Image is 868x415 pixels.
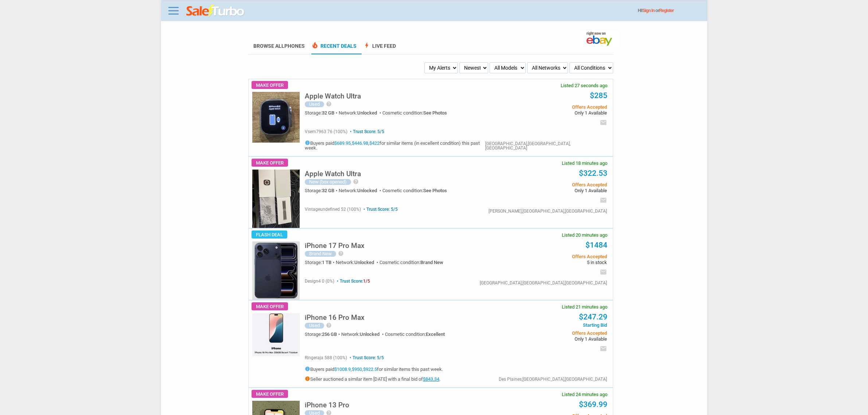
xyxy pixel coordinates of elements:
[305,110,339,115] div: Storage:
[252,241,300,300] img: s-l225.jpg
[562,392,607,397] span: Listed 24 minutes ago
[352,366,362,372] a: $950
[423,188,447,193] span: See Photos
[354,260,374,265] span: Unlocked
[252,81,288,89] span: Make Offer
[357,188,377,193] span: Unlocked
[339,110,382,115] div: Network:
[363,42,370,49] span: bolt
[562,161,607,166] span: Listed 18 minutes ago
[579,313,607,321] a: $247.29
[305,279,334,284] span: design4 0 (0%)
[480,281,607,285] div: [GEOGRAPHIC_DATA],[GEOGRAPHIC_DATA],[GEOGRAPHIC_DATA]
[353,179,359,185] i: help
[305,323,324,329] div: Used
[322,331,337,337] span: 256 GB
[363,43,396,54] a: boltLive Feed
[326,101,332,107] i: help
[497,323,607,327] span: Starting Bid
[305,332,341,337] div: Storage:
[305,251,336,257] div: Brand New
[305,376,443,381] h5: Seller auctioned a similar item [DATE] with a final bid of .
[305,403,349,408] a: iPhone 13 Pro
[585,241,607,249] a: $1484
[305,366,443,372] h5: Buyers paid , , for similar items this past week.
[352,140,368,146] a: $446.98
[305,93,361,100] h5: Apple Watch Ultra
[252,302,288,310] span: Make Offer
[311,42,319,49] span: local_fire_department
[600,268,607,276] i: email
[338,251,344,256] i: help
[305,140,310,146] i: info
[489,209,607,213] div: [PERSON_NAME],[GEOGRAPHIC_DATA],[GEOGRAPHIC_DATA]
[638,8,643,13] span: Hi!
[305,314,365,321] h5: iPhone 16 Pro Max
[379,260,443,265] div: Cosmetic condition:
[423,110,447,116] span: See Photos
[420,260,443,265] span: Brand New
[252,313,300,356] img: s-l225.jpg
[339,188,382,193] div: Network:
[305,242,365,249] h5: iPhone 17 Pro Max
[305,170,361,177] h5: Apple Watch Ultra
[322,188,334,193] span: 32 GB
[284,43,305,49] span: Phones
[497,105,607,109] span: Offers Accepted
[252,159,288,167] span: Make Offer
[382,110,447,115] div: Cosmetic condition:
[485,141,607,150] div: [GEOGRAPHIC_DATA],[GEOGRAPHIC_DATA],[GEOGRAPHIC_DATA]
[348,355,384,360] span: Trust Score: 5/5
[326,322,332,328] i: help
[369,140,379,146] a: $422
[305,366,310,372] i: info
[305,94,361,100] a: Apple Watch Ultra
[362,207,398,212] span: Trust Score: 5/5
[497,110,607,115] span: Only 1 Available
[305,188,339,193] div: Storage:
[497,331,607,336] span: Offers Accepted
[305,402,349,408] h5: iPhone 13 Pro
[643,8,655,13] a: Sign In
[590,91,607,100] a: $285
[305,244,365,249] a: iPhone 17 Pro Max
[252,390,288,398] span: Make Offer
[600,197,607,204] i: email
[562,305,607,309] span: Listed 21 minutes ago
[360,331,379,337] span: Unlocked
[499,377,607,381] div: Des Plaines,[GEOGRAPHIC_DATA],[GEOGRAPHIC_DATA]
[305,355,347,360] span: ringeraja 588 (100%)
[334,140,351,146] a: $689.95
[349,129,384,134] span: Trust Score: 5/5
[252,230,287,238] span: Flash Deal
[357,110,377,116] span: Unlocked
[305,315,365,321] a: iPhone 16 Pro Max
[335,279,370,284] span: Trust Score:
[497,260,607,265] span: 5 in stock
[579,400,607,409] a: $369.99
[305,260,336,265] div: Storage:
[305,179,351,185] div: New (box opened)
[252,170,300,228] img: s-l225.jpg
[600,119,607,126] i: email
[497,337,607,341] span: Only 1 Available
[363,366,377,372] a: $922.5
[600,345,607,352] i: email
[561,83,607,88] span: Listed 27 seconds ago
[385,332,445,337] div: Cosmetic condition:
[322,260,331,265] span: 1 TB
[363,279,370,284] span: 1/5
[305,172,361,177] a: Apple Watch Ultra
[322,110,334,116] span: 32 GB
[305,207,361,212] span: vintageundefined 52 (100%)
[426,331,445,337] span: Excellent
[562,233,607,237] span: Listed 20 minutes ago
[579,169,607,178] a: $322.53
[305,376,310,381] i: info
[305,129,347,134] span: vsem7963 76 (100%)
[311,43,357,54] a: local_fire_departmentRecent Deals
[423,376,439,382] a: $843.34
[497,254,607,259] span: Offers Accepted
[253,43,305,49] a: Browse AllPhones
[497,182,607,187] span: Offers Accepted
